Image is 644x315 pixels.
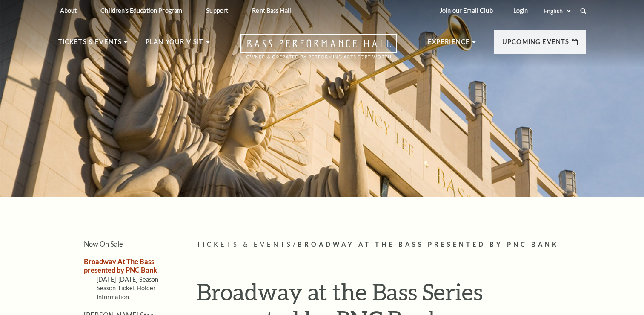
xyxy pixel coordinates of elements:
[428,37,470,52] p: Experience
[298,241,559,248] span: Broadway At The Bass presented by PNC Bank
[197,239,586,250] p: /
[197,241,293,248] span: Tickets & Events
[542,7,572,15] select: Select:
[252,7,291,14] p: Rent Bass Hall
[97,276,159,283] a: [DATE]-[DATE] Season
[84,257,157,274] a: Broadway At The Bass presented by PNC Bank
[206,7,228,14] p: Support
[146,37,204,52] p: Plan Your Visit
[58,37,122,52] p: Tickets & Events
[502,37,570,52] p: Upcoming Events
[84,240,123,248] a: Now On Sale
[100,7,182,14] p: Children's Education Program
[97,284,156,300] a: Season Ticket Holder Information
[60,7,77,14] p: About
